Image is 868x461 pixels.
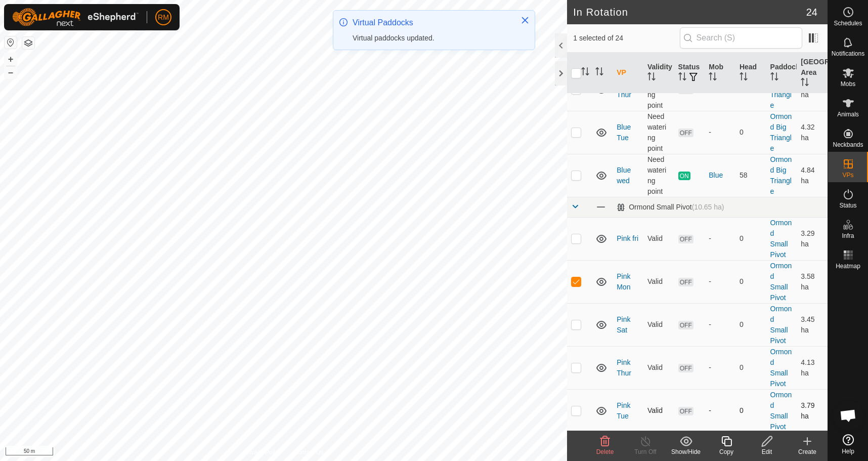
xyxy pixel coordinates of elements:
[836,263,860,269] span: Heatmap
[787,447,828,456] div: Create
[617,272,630,291] a: Pink Mon
[680,27,802,49] input: Search (S)
[678,172,690,180] span: ON
[158,12,169,23] span: RM
[837,111,859,117] span: Animals
[674,53,705,94] th: Status
[643,260,674,303] td: Valid
[617,234,638,242] a: Pink fri
[709,170,731,181] div: Blue
[709,276,731,287] div: -
[5,66,17,78] button: –
[797,389,828,432] td: 3.79 ha
[643,154,674,197] td: Need watering point
[842,233,854,239] span: Infra
[735,260,766,303] td: 0
[678,235,693,243] span: OFF
[797,154,828,197] td: 4.84 ha
[678,407,693,415] span: OFF
[766,53,797,94] th: Paddock
[834,20,862,26] span: Schedules
[518,13,532,27] button: Close
[573,6,806,18] h2: In Rotation
[617,203,724,212] div: Ormond Small Pivot
[735,53,766,94] th: Head
[596,448,614,455] span: Delete
[770,391,792,431] a: Ormond Small Pivot
[709,319,731,330] div: -
[770,219,792,259] a: Ormond Small Pivot
[735,111,766,154] td: 0
[770,69,792,109] a: Ormond Big Triangle
[678,321,693,329] span: OFF
[22,37,34,49] button: Map Layers
[12,8,139,26] img: Gallagher Logo
[617,80,631,99] a: Blue Thur
[839,202,856,208] span: Status
[842,172,853,178] span: VPs
[797,53,828,94] th: [GEOGRAPHIC_DATA] Area
[5,36,17,49] button: Reset Map
[806,5,817,20] span: 24
[678,129,693,137] span: OFF
[595,69,603,77] p-sorticon: Activate to sort
[678,86,693,94] span: OFF
[833,400,863,431] div: Open chat
[801,79,809,88] p-sorticon: Activate to sort
[613,53,643,94] th: VP
[581,69,589,77] p-sorticon: Activate to sort
[828,430,868,458] a: Help
[573,33,679,44] span: 1 selected of 24
[617,166,631,185] a: Blue wed
[643,53,674,94] th: Validity
[740,74,748,82] p-sorticon: Activate to sort
[735,303,766,346] td: 0
[797,303,828,346] td: 3.45 ha
[706,447,747,456] div: Copy
[735,217,766,260] td: 0
[692,203,724,211] span: (10.65 ha)
[643,389,674,432] td: Valid
[666,447,706,456] div: Show/Hide
[797,111,828,154] td: 4.32 ha
[353,17,510,29] div: Virtual Paddocks
[842,448,854,454] span: Help
[643,217,674,260] td: Valid
[244,448,282,457] a: Privacy Policy
[770,155,792,195] a: Ormond Big Triangle
[770,262,792,302] a: Ormond Small Pivot
[747,447,787,456] div: Edit
[797,217,828,260] td: 3.29 ha
[841,81,855,87] span: Mobs
[678,74,686,82] p-sorticon: Activate to sort
[353,33,510,44] div: Virtual paddocks updated.
[643,346,674,389] td: Valid
[625,447,666,456] div: Turn Off
[735,154,766,197] td: 58
[617,315,630,334] a: Pink Sat
[770,348,792,388] a: Ormond Small Pivot
[735,389,766,432] td: 0
[770,74,778,82] p-sorticon: Activate to sort
[833,142,863,148] span: Neckbands
[617,358,631,377] a: Pink Thur
[735,346,766,389] td: 0
[5,53,17,65] button: +
[643,111,674,154] td: Need watering point
[678,278,693,286] span: OFF
[643,303,674,346] td: Valid
[709,362,731,373] div: -
[709,405,731,416] div: -
[797,346,828,389] td: 4.13 ha
[770,305,792,345] a: Ormond Small Pivot
[709,74,717,82] p-sorticon: Activate to sort
[709,233,731,244] div: -
[709,127,731,138] div: -
[705,53,735,94] th: Mob
[293,448,323,457] a: Contact Us
[770,112,792,152] a: Ormond Big Triangle
[832,51,864,57] span: Notifications
[617,123,631,142] a: Blue Tue
[797,260,828,303] td: 3.58 ha
[678,364,693,372] span: OFF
